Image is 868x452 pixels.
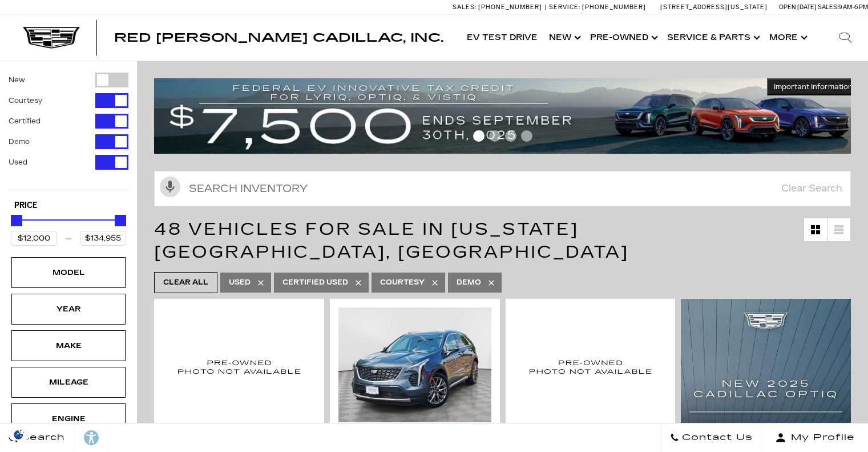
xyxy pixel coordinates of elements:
[9,157,27,168] label: Used
[338,307,491,422] img: 2019 Cadillac XT4 AWD Premium Luxury
[679,430,753,446] span: Contact Us
[521,130,532,142] span: Go to slide 4
[11,231,57,246] input: Minimum
[661,423,762,452] a: Contact Us
[80,231,126,246] input: Maximum
[14,201,123,211] h5: Price
[457,275,481,290] span: Demo
[163,275,208,290] span: Clear All
[6,429,32,441] section: Click to Open Cookie Consent Modal
[767,78,859,95] button: Important Information
[489,130,500,142] span: Go to slide 2
[9,74,25,86] label: New
[661,15,764,61] a: Service & Parts
[478,3,542,11] span: [PHONE_NUMBER]
[838,3,868,11] span: 9 AM-6 PM
[9,95,42,106] label: Courtesy
[9,136,30,147] label: Demo
[11,367,126,398] div: MileageMileage
[11,211,126,246] div: Price
[514,307,667,425] img: 2019 Cadillac XT4 AWD Premium Luxury
[40,339,97,352] div: Make
[11,294,126,325] div: YearYear
[114,32,443,43] a: Red [PERSON_NAME] Cadillac, Inc.
[505,130,516,142] span: Go to slide 3
[40,266,97,279] div: Model
[114,31,443,45] span: Red [PERSON_NAME] Cadillac, Inc.
[9,73,128,190] div: Filter by Vehicle Type
[473,130,485,142] span: Go to slide 1
[582,3,646,11] span: [PHONE_NUMBER]
[40,376,97,389] div: Mileage
[154,171,851,206] input: Search Inventory
[762,423,868,452] button: Open user profile menu
[11,257,126,288] div: ModelModel
[23,27,80,49] img: Cadillac Dark Logo with Cadillac White Text
[786,430,855,446] span: My Profile
[282,275,348,290] span: Certified Used
[545,4,649,10] a: Service: [PHONE_NUMBER]
[115,215,126,226] div: Maximum Price
[11,330,126,361] div: MakeMake
[818,3,838,11] span: Sales:
[764,15,811,61] button: More
[154,219,629,262] span: 48 Vehicles for Sale in [US_STATE][GEOGRAPHIC_DATA], [GEOGRAPHIC_DATA]
[160,177,180,197] svg: Click to toggle on voice search
[154,78,859,154] img: vrp-tax-ending-august-version
[40,413,97,425] div: Engine
[453,3,477,11] span: Sales:
[584,15,661,61] a: Pre-Owned
[461,15,543,61] a: EV Test Drive
[380,275,425,290] span: Courtesy
[543,15,584,61] a: New
[549,3,580,11] span: Service:
[229,275,251,290] span: Used
[11,403,126,434] div: EngineEngine
[453,4,545,10] a: Sales: [PHONE_NUMBER]
[6,429,32,441] img: Opt-Out Icon
[9,115,41,127] label: Certified
[40,303,97,315] div: Year
[660,3,768,11] a: [STREET_ADDRESS][US_STATE]
[779,3,817,11] span: Open [DATE]
[18,430,65,446] span: Search
[11,215,22,226] div: Minimum Price
[163,307,316,425] img: 2020 Cadillac XT4 Premium Luxury
[774,82,853,91] span: Important Information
